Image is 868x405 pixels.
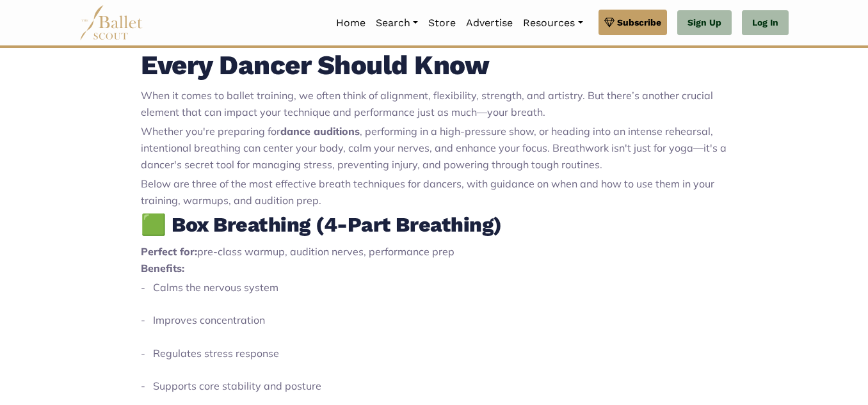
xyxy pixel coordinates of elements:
[141,14,650,81] strong: Breathe to Perform: Breath Techniques Every Dancer Should Know
[461,10,518,36] a: Advertise
[371,10,423,36] a: Search
[742,10,789,36] a: Log In
[141,347,279,360] span: - Regulates stress response
[141,379,321,392] span: - Supports core stability and posture
[141,89,713,118] span: When it comes to ballet training, we often think of alignment, flexibility, strength, and artistr...
[141,314,265,326] span: - Improves concentration
[423,10,461,36] a: Store
[141,281,278,294] span: - Calms the nervous system
[197,245,454,258] span: pre-class warmup, audition nerves, performance prep
[599,10,667,35] a: Subscribe
[141,177,714,207] span: Below are three of the most effective breath techniques for dancers, with guidance on when and ho...
[141,212,502,237] strong: 🟩 Box Breathing (4-Part Breathing)
[518,10,588,36] a: Resources
[677,10,732,36] a: Sign Up
[141,125,727,170] span: , performing in a high-pressure show, or heading into an intense rehearsal, intentional breathing...
[141,125,280,138] span: Whether you're preparing for
[617,15,661,29] span: Subscribe
[141,262,184,274] strong: Benefits:
[141,245,197,258] strong: Perfect for:
[331,10,371,36] a: Home
[604,15,615,29] img: gem.svg
[280,125,360,138] strong: dance auditions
